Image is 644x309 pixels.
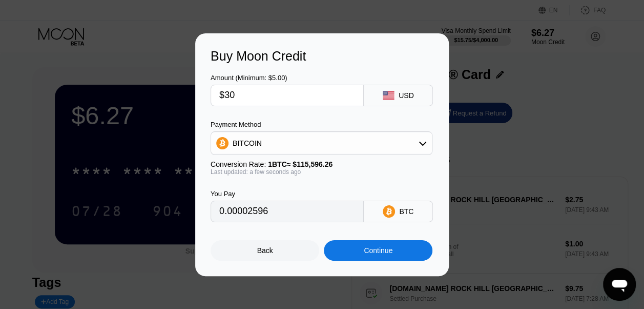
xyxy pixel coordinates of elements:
div: BITCOIN [233,139,262,147]
iframe: Button to launch messaging window [603,268,636,301]
div: BTC [399,207,413,216]
div: Last updated: a few seconds ago [211,168,432,176]
div: You Pay [211,190,364,198]
div: Continue [324,240,432,261]
div: Back [257,246,273,255]
span: 1 BTC ≈ $115,596.26 [268,160,333,168]
div: Conversion Rate: [211,160,432,168]
div: Continue [364,246,392,255]
div: Payment Method [211,121,432,128]
div: USD [399,91,414,100]
input: $0.00 [219,85,355,106]
div: BITCOIN [211,133,432,153]
div: Buy Moon Credit [211,49,433,64]
div: Amount (Minimum: $5.00) [211,74,364,82]
div: Back [211,240,319,261]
